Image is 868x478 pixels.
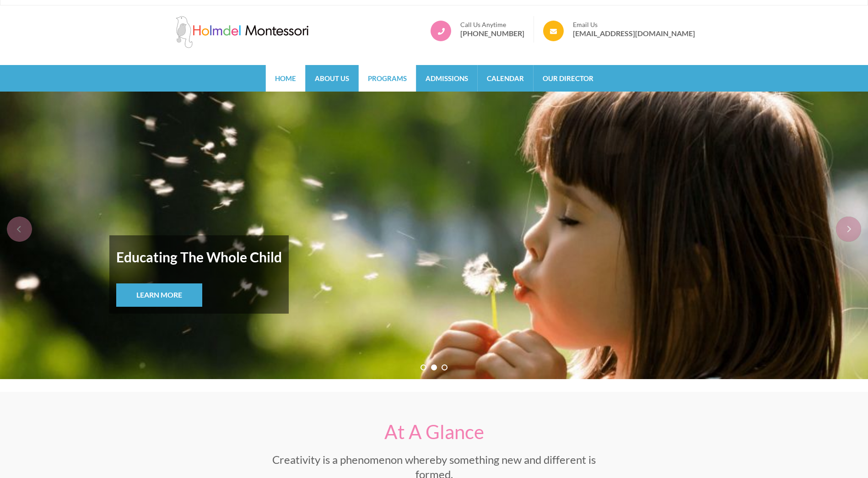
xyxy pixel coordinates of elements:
span: Email Us [573,21,695,29]
a: About Us [306,65,358,92]
a: Learn More [116,283,202,307]
a: Admissions [416,65,477,92]
a: Programs [359,65,416,92]
img: Holmdel Montessori School [173,16,311,48]
strong: Educating The Whole Child [116,242,282,272]
div: prev [7,217,32,242]
a: Calendar [478,65,533,92]
a: Our Director [534,65,603,92]
div: next [836,217,861,242]
h2: At A Glance [256,421,613,443]
a: Home [266,65,305,92]
a: [PHONE_NUMBER] [460,29,524,38]
a: [EMAIL_ADDRESS][DOMAIN_NAME] [573,29,695,38]
span: Call Us Anytime [460,21,524,29]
